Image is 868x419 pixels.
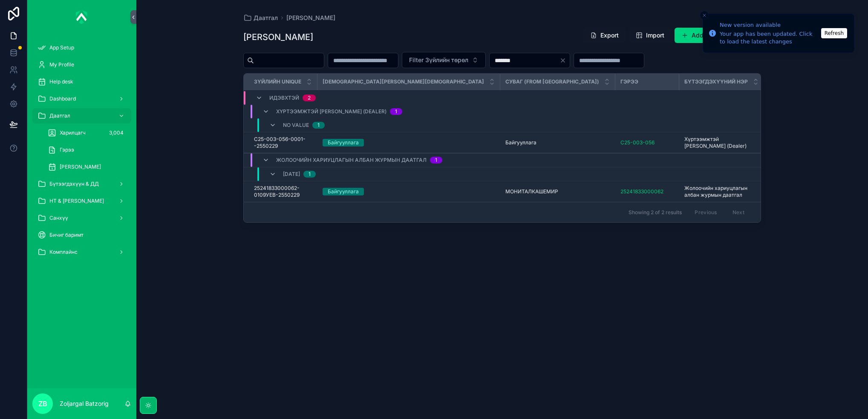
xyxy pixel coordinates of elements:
a: 25241833000062 [620,188,674,195]
button: Close toast [700,11,709,20]
div: Байгууллага [328,188,359,195]
span: Бүтээгдэхүүний нэр [684,78,748,85]
span: НТ & [PERSON_NAME] [49,198,104,204]
div: 1 [317,122,320,129]
a: C25-003-056 [620,139,674,146]
a: НТ & [PERSON_NAME] [32,193,131,209]
span: [PERSON_NAME] [60,164,101,170]
span: Гэрээ [60,146,74,153]
span: Showing 2 of 2 results [629,209,682,216]
a: My Profile [32,57,131,72]
a: Help desk [32,74,131,89]
a: Даатгал [243,14,278,22]
span: Гэрээ [620,78,638,85]
span: [DEMOGRAPHIC_DATA][PERSON_NAME][DEMOGRAPHIC_DATA] [323,78,484,85]
h1: [PERSON_NAME] [243,31,313,43]
div: Your app has been updated. Click to load the latest changes [720,30,819,46]
a: Хүртээмжтэй [PERSON_NAME] (Dealer) [684,136,759,149]
a: МОНИТАЛКАШЕМИР [505,188,610,195]
a: 25241833000062-0109УЕВ-2550229 [254,185,312,198]
a: 25241833000062 [620,188,663,195]
img: App logo [76,10,88,24]
button: Add [PERSON_NAME] [675,28,761,43]
span: Filter Зүйлийн төрөл [409,56,468,64]
a: Dashboard [32,91,131,106]
a: Даатгал [32,108,131,123]
a: [PERSON_NAME] [43,159,131,175]
a: Гэрээ [43,142,131,158]
div: 2 [308,95,311,101]
span: Import [646,31,664,40]
span: ZB [38,399,47,409]
span: Dashboard [49,95,76,102]
a: Бичиг баримт [32,227,131,243]
button: Import [629,28,671,43]
span: Идэвхтэй [269,95,299,101]
a: Жолоочийн хариуцлагын албан журмын даатгал [684,185,759,198]
span: Бүтээгдэхүүн & ДД [49,181,99,187]
div: 3,004 [107,128,126,138]
a: Комплайнс [32,244,131,260]
span: Харилцагч [60,129,86,136]
span: Даатгал [49,112,70,119]
span: My Profile [49,61,74,68]
a: C25-003-056-0001--2550229 [254,136,312,149]
p: Zoljargal Batzorig [60,399,109,408]
a: Байгууллага [505,139,610,146]
span: Жолоочийн хариуцлагын албан журмын даатгал [276,157,427,164]
a: App Setup [32,40,131,55]
span: Help desk [49,78,73,85]
span: Санхүү [49,215,68,221]
div: 1 [435,157,437,164]
a: Байгууллага [323,188,495,195]
div: scrollable content [27,34,136,271]
button: Refresh [821,28,847,38]
div: 1 [395,108,397,115]
span: Суваг (from [GEOGRAPHIC_DATA]) [505,78,599,85]
span: Бичиг баримт [49,232,84,238]
button: Select Button [402,52,486,68]
a: Санхүү [32,210,131,226]
a: Харилцагч3,004 [43,125,131,141]
span: Зүйлийн unique [254,78,301,85]
a: Бүтээгдэхүүн & ДД [32,176,131,192]
span: App Setup [49,44,74,51]
span: [DATE] [283,171,300,178]
button: Clear [559,57,570,64]
span: Байгууллага [505,139,536,146]
a: C25-003-056 [620,139,655,146]
span: Хүртээмжтэй [PERSON_NAME] (Dealer) [276,108,386,115]
div: 1 [309,171,311,178]
div: New version available [720,21,819,29]
span: Даатгал [254,14,278,22]
span: Комплайнс [49,249,78,255]
span: No value [283,122,309,129]
div: Байгууллага [328,139,359,146]
a: Байгууллага [323,139,495,146]
a: [PERSON_NAME] [286,14,335,22]
button: Export [583,28,626,43]
span: МОНИТАЛКАШЕМИР [505,188,558,195]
